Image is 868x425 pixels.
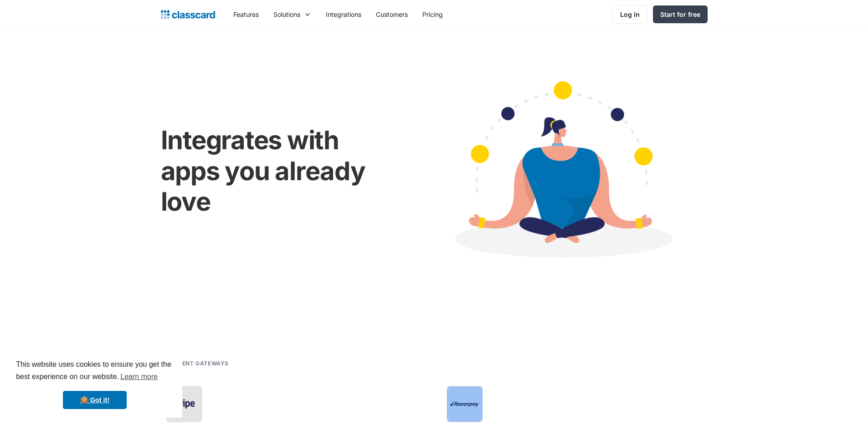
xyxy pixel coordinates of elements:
[653,5,708,23] a: Start for free
[266,4,318,25] div: Solutions
[369,4,415,25] a: Customers
[226,4,266,25] a: Features
[416,64,708,282] img: Cartoon image showing connected apps
[318,4,369,25] a: Integrations
[415,4,450,25] a: Pricing
[161,8,215,21] a: home
[620,10,640,19] div: Log in
[273,10,300,19] div: Solutions
[7,350,182,418] div: cookieconsent
[161,125,397,217] h1: Integrates with apps you already love
[660,10,700,19] div: Start for free
[16,359,174,384] span: This website uses cookies to ensure you get the best experience on our website.
[612,5,647,24] a: Log in
[169,397,199,410] img: Stripe
[165,359,229,368] h2: Payment gateways
[450,401,479,407] img: Razorpay
[63,391,127,409] a: dismiss cookie message
[119,370,159,384] a: learn more about cookies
